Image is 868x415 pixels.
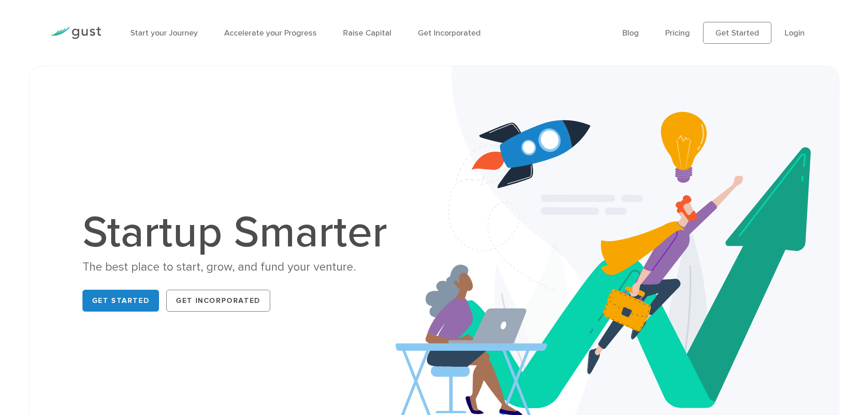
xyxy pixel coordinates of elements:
[82,259,397,275] div: The best place to start, grow, and fund your venture.
[622,28,639,38] a: Blog
[785,28,805,38] a: Login
[224,28,317,38] a: Accelerate your Progress
[82,290,159,312] a: Get Started
[703,22,771,44] a: Get Started
[166,290,270,312] a: Get Incorporated
[343,28,391,38] a: Raise Capital
[50,27,101,39] img: Gust Logo
[665,28,690,38] a: Pricing
[130,28,198,38] a: Start your Journey
[82,211,397,255] h1: Startup Smarter
[418,28,481,38] a: Get Incorporated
